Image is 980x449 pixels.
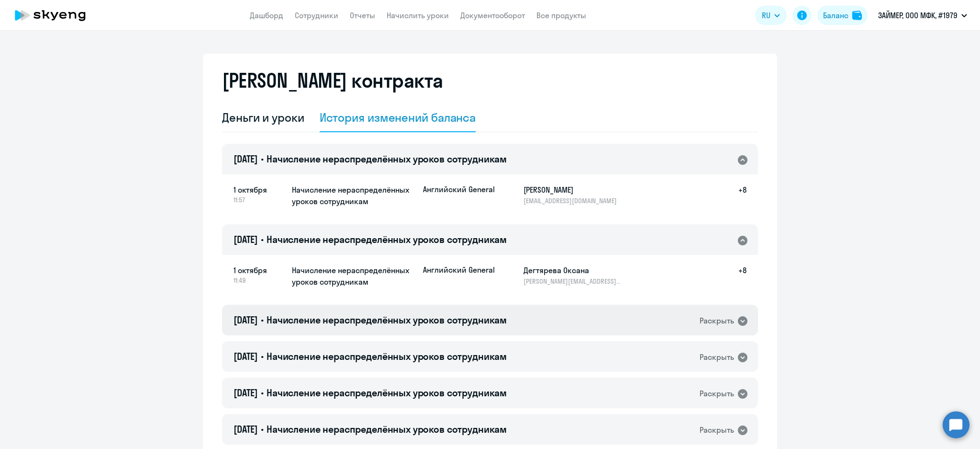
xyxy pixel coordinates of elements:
[267,233,507,245] span: Начисление нераспределённых уроков сотрудникам
[700,351,734,363] div: Раскрыть
[234,387,258,399] span: [DATE]
[234,233,258,245] span: [DATE]
[234,184,284,196] span: 1 октября
[222,110,304,125] div: Деньги и уроки
[261,153,264,165] span: •
[878,10,958,21] p: ЗАЙМЕР, ООО МФК, #1979
[823,10,848,21] div: Баланс
[423,265,495,275] p: Английский General
[234,423,258,435] span: [DATE]
[234,314,258,326] span: [DATE]
[234,276,284,285] span: 11:49
[222,69,443,92] h2: [PERSON_NAME] контракта
[234,196,284,204] span: 11:57
[423,184,495,195] p: Английский General
[350,11,375,20] a: Отчеты
[261,314,264,326] span: •
[267,423,507,435] span: Начисление нераспределённых уроков сотрудникам
[250,11,283,20] a: Дашборд
[292,265,415,288] h5: Начисление нераспределённых уроков сотрудникам
[523,277,622,286] p: [PERSON_NAME][EMAIL_ADDRESS][DOMAIN_NAME]
[387,11,449,20] a: Начислить уроки
[755,6,787,25] button: RU
[716,265,746,286] h5: +8
[267,387,507,399] span: Начисление нераспределённых уроков сотрудникам
[234,153,258,165] span: [DATE]
[460,11,525,20] a: Документооборот
[267,314,507,326] span: Начисление нераспределённых уроков сотрудникам
[261,387,264,399] span: •
[523,184,622,196] h5: [PERSON_NAME]
[873,4,972,27] button: ЗАЙМЕР, ООО МФК, #1979
[700,388,734,400] div: Раскрыть
[267,350,507,362] span: Начисление нераспределённых уроков сотрудникам
[234,265,284,276] span: 1 октября
[295,11,338,20] a: Сотрудники
[261,350,264,362] span: •
[700,315,734,327] div: Раскрыть
[320,110,476,125] div: История изменений баланса
[234,350,258,362] span: [DATE]
[267,153,507,165] span: Начисление нераспределённых уроков сотрудникам
[536,11,586,20] a: Все продукты
[716,184,746,205] h5: +8
[261,423,264,435] span: •
[523,196,622,205] p: [EMAIL_ADDRESS][DOMAIN_NAME]
[817,6,868,25] button: Балансbalance
[292,184,415,207] h5: Начисление нераспределённых уроков сотрудникам
[762,10,770,21] span: RU
[852,11,862,20] img: balance
[261,233,264,245] span: •
[700,424,734,436] div: Раскрыть
[523,265,622,276] h5: Дегтярева Оксана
